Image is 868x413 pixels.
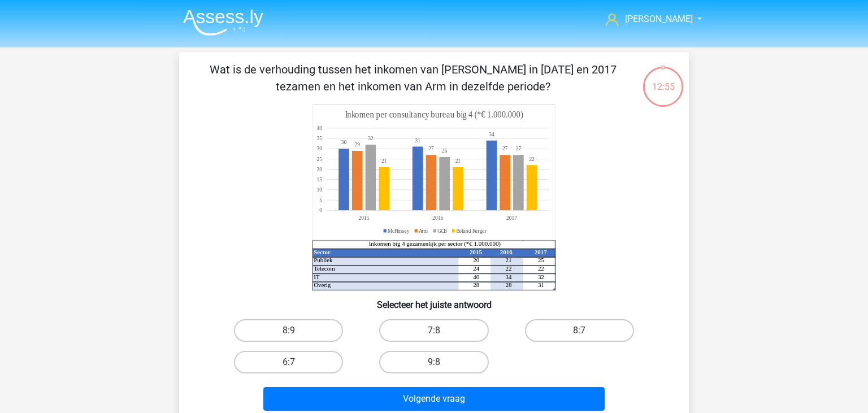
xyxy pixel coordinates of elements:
[473,281,479,288] tspan: 28
[359,215,517,221] tspan: 201520162017
[316,186,322,193] tspan: 10
[625,14,693,24] span: [PERSON_NAME]
[314,249,331,255] tspan: Sector
[500,249,513,255] tspan: 2016
[183,9,263,36] img: Assessly
[314,273,320,280] tspan: IT
[470,249,482,255] tspan: 2015
[642,66,684,94] div: 12:55
[506,265,512,272] tspan: 22
[506,281,512,288] tspan: 28
[345,110,523,120] tspan: Inkomen per consultancy bureau big 4 (*€ 1.000.000)
[473,265,479,272] tspan: 24
[316,125,322,132] tspan: 40
[525,319,634,342] label: 8:7
[381,158,461,164] tspan: 2121
[316,145,322,152] tspan: 30
[473,273,479,280] tspan: 40
[506,257,512,263] tspan: 21
[415,137,420,144] tspan: 31
[197,290,671,310] h6: Selecteer het juiste antwoord
[456,227,487,234] tspan: Boland Rerger
[234,351,343,373] label: 6:7
[489,131,494,138] tspan: 34
[341,139,347,146] tspan: 30
[316,155,322,162] tspan: 25
[319,197,322,203] tspan: 5
[197,61,628,95] p: Wat is de verhouding tussen het inkomen van [PERSON_NAME] in [DATE] en 2017 tezamen en het inkome...
[314,265,335,272] tspan: Telecom
[419,227,428,234] tspan: Arm
[428,145,507,152] tspan: 2727
[316,176,322,183] tspan: 15
[379,351,488,373] label: 9:8
[506,273,512,280] tspan: 34
[234,319,343,342] label: 8:9
[437,227,448,234] tspan: GCB
[316,166,322,172] tspan: 20
[368,135,374,142] tspan: 32
[319,207,322,214] tspan: 0
[379,319,488,342] label: 7:8
[535,249,547,255] tspan: 2017
[538,257,544,263] tspan: 25
[314,257,333,263] tspan: Publiek
[538,281,544,288] tspan: 31
[538,265,544,272] tspan: 22
[442,147,448,154] tspan: 26
[538,273,544,280] tspan: 32
[473,257,479,263] tspan: 20
[369,240,501,247] tspan: Inkomen big 4 gezamenlijk per sector (*€ 1.000.000)
[263,387,605,411] button: Volgende vraag
[316,135,322,142] tspan: 35
[529,155,534,162] tspan: 22
[355,141,360,148] tspan: 29
[601,12,694,26] a: [PERSON_NAME]
[388,227,410,234] tspan: McFlinsey
[516,145,522,152] tspan: 27
[314,281,331,288] tspan: Overig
